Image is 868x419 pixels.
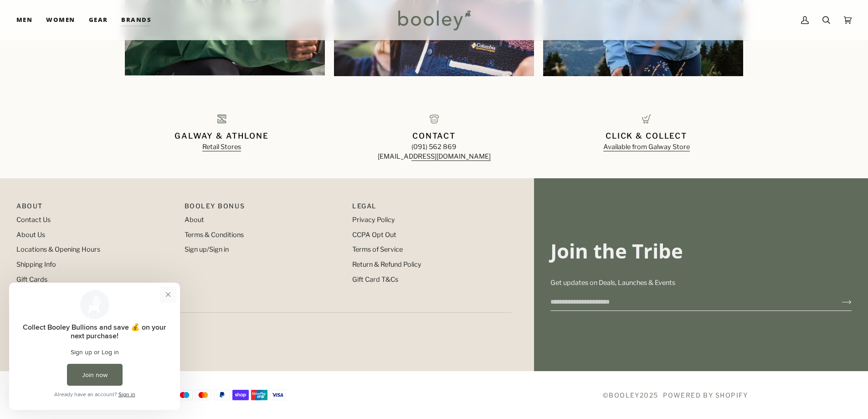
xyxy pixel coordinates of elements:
[16,216,51,224] a: Contact Us
[827,295,852,310] button: Join
[120,130,324,142] p: Galway & Athlone
[185,231,244,239] a: Terms & Conditions
[550,238,852,264] h3: Join the Tribe
[609,391,639,399] a: Booley
[185,201,344,215] p: Booley Bonus
[185,245,229,253] a: Sign up/Sign in
[16,231,45,239] a: About Us
[121,16,151,25] span: Brands
[603,390,658,400] span: © 2025
[352,231,396,239] a: CCPA Opt Out
[352,245,403,253] a: Terms of Service
[603,143,690,151] a: Available from Galway Store
[89,16,108,25] span: Gear
[46,16,75,25] span: Women
[16,16,32,25] span: Men
[394,7,474,33] img: Booley
[352,216,395,224] a: Privacy Policy
[663,391,748,399] a: Powered by Shopify
[545,130,748,142] p: Click & Collect
[16,201,175,215] p: Pipeline_Footer Main
[9,283,180,410] iframe: Loyalty program pop-up with offers and actions
[352,275,398,284] a: Gift Card T&Cs
[185,216,204,224] a: About
[16,245,100,253] a: Locations & Opening Hours
[352,260,421,269] a: Return & Refund Policy
[202,143,241,151] a: Retail Stores
[378,143,491,161] a: (091) 562 869[EMAIL_ADDRESS][DOMAIN_NAME]
[333,130,536,142] p: Contact
[16,260,56,269] a: Shipping Info
[550,278,852,288] p: Get updates on Deals, Launches & Events
[16,275,47,284] a: Gift Cards
[352,201,511,215] p: Pipeline_Footer Sub
[550,294,827,310] input: your-email@example.com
